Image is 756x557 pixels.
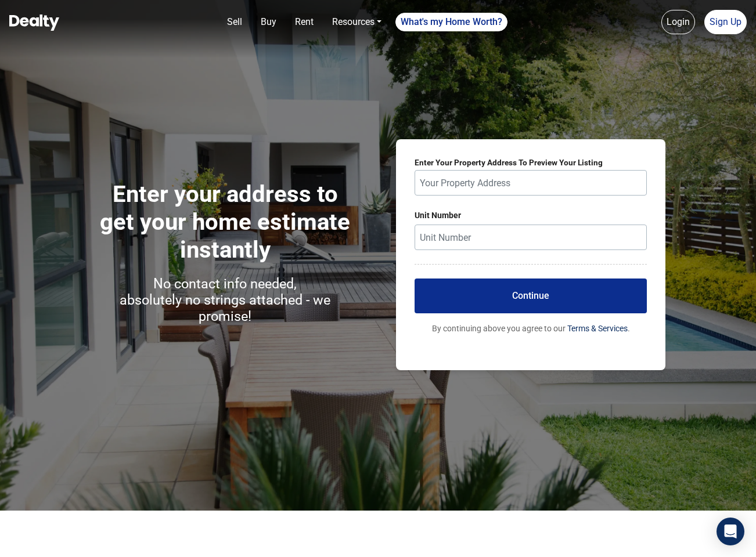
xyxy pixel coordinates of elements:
[415,323,647,335] p: By continuing above you agree to our .
[415,225,647,250] input: Unit Number
[415,158,647,167] label: Enter Your Property Address To Preview Your Listing
[6,522,41,557] iframe: BigID CMP Widget
[661,10,695,34] a: Login
[100,180,351,329] h1: Enter your address to get your home estimate instantly
[717,518,744,545] div: Open Intercom Messenger
[290,10,318,34] a: Rent
[327,10,386,34] a: Resources
[415,209,647,222] label: Unit Number
[567,324,628,333] a: Terms & Services
[415,278,647,313] button: Continue
[222,10,247,34] a: Sell
[704,10,747,34] a: Sign Up
[256,10,281,34] a: Buy
[415,170,647,196] input: Your Property Address
[9,15,59,31] img: Dealty - Buy, Sell & Rent Homes
[395,13,507,31] a: What's my Home Worth?
[100,276,351,324] h3: No contact info needed, absolutely no strings attached - we promise!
